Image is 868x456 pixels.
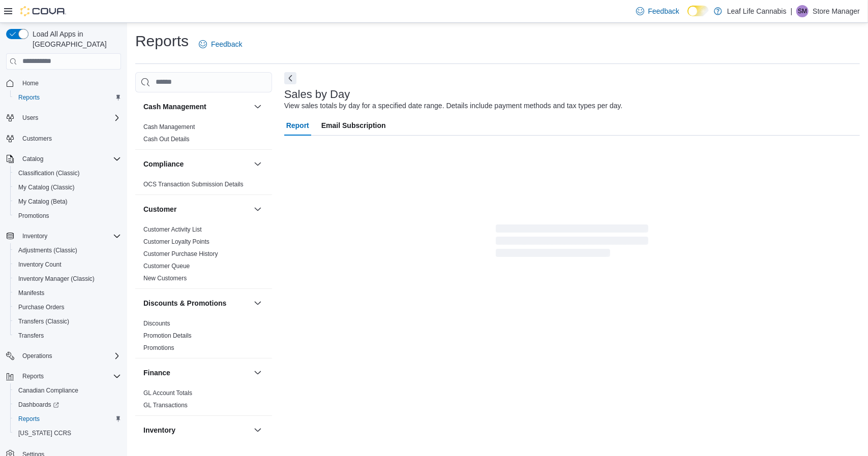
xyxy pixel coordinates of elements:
span: Dashboards [14,399,121,411]
div: Discounts & Promotions [135,317,272,358]
a: Transfers (Classic) [14,315,73,328]
a: GL Account Totals [143,389,192,397]
span: Catalog [18,153,121,165]
a: Classification (Classic) [14,167,84,179]
span: Transfers (Classic) [14,315,121,328]
button: Catalog [2,152,125,166]
button: Home [2,76,125,90]
span: My Catalog (Beta) [18,198,68,206]
a: [US_STATE] CCRS [14,427,75,439]
p: | [791,5,793,17]
span: Transfers (Classic) [18,317,69,325]
span: My Catalog (Classic) [18,183,75,191]
span: Reports [14,91,121,104]
span: Customer Loyalty Points [143,238,209,246]
button: Promotions [10,209,125,223]
a: My Catalog (Beta) [14,196,72,208]
h1: Reports [135,31,189,51]
button: Customers [2,131,125,146]
h3: Compliance [143,159,184,169]
h3: Inventory [143,425,175,435]
span: Cash Out Details [143,135,190,143]
span: Customers [18,132,121,145]
span: Purchase Orders [18,303,65,311]
button: Reports [2,369,125,383]
button: Users [18,112,42,124]
span: Feedback [648,6,679,16]
span: Promotion Details [143,332,192,340]
span: Reports [18,415,40,423]
span: Customer Purchase History [143,250,218,258]
button: Inventory [143,425,250,435]
a: Manifests [14,287,48,299]
a: Promotions [14,210,53,222]
span: Operations [18,350,121,362]
h3: Finance [143,368,170,378]
div: Customer [135,223,272,288]
h3: Discounts & Promotions [143,298,226,308]
span: Load All Apps in [GEOGRAPHIC_DATA] [28,29,121,49]
a: Transfers [14,330,48,342]
a: Customer Activity List [143,226,202,233]
button: Purchase Orders [10,300,125,314]
span: Promotions [14,210,121,222]
a: Reports [14,91,44,104]
button: Reports [10,90,125,105]
button: Discounts & Promotions [252,297,264,309]
span: Inventory Manager (Classic) [14,273,121,285]
button: Inventory [2,229,125,243]
a: Adjustments (Classic) [14,244,81,256]
span: GL Transactions [143,401,188,409]
a: Cash Management [143,123,195,131]
span: GL Account Totals [143,389,192,397]
button: Discounts & Promotions [143,298,250,308]
div: Finance [135,387,272,415]
span: Washington CCRS [14,427,121,439]
span: Promotions [143,344,174,352]
button: My Catalog (Beta) [10,194,125,209]
button: Operations [18,350,56,362]
div: Compliance [135,178,272,194]
button: Catalog [18,153,47,165]
a: Promotions [143,344,174,351]
div: Cash Management [135,121,272,149]
a: Home [18,77,43,89]
span: Feedback [211,39,242,49]
span: Inventory Count [18,260,62,269]
span: Reports [18,93,40,102]
a: Feedback [195,34,246,54]
button: Cash Management [252,101,264,113]
a: Canadian Compliance [14,384,82,397]
button: Adjustments (Classic) [10,243,125,257]
button: Operations [2,349,125,363]
a: GL Transactions [143,402,188,409]
button: Users [2,111,125,125]
span: Dark Mode [687,16,688,17]
p: Store Manager [813,5,860,17]
h3: Cash Management [143,102,206,112]
span: Inventory [22,232,47,240]
span: My Catalog (Classic) [14,181,121,193]
span: Home [22,79,39,87]
a: Discounts [143,320,170,327]
span: Operations [22,352,52,360]
span: Transfers [18,332,44,340]
button: Transfers (Classic) [10,314,125,329]
a: OCS Transaction Submission Details [143,181,244,188]
span: Home [18,77,121,89]
button: Inventory Manager (Classic) [10,272,125,286]
button: Cash Management [143,102,250,112]
span: My Catalog (Beta) [14,196,121,208]
span: OCS Transaction Submission Details [143,180,244,188]
p: Leaf Life Cannabis [727,5,787,17]
a: Dashboards [14,399,63,411]
span: Purchase Orders [14,301,121,313]
span: Classification (Classic) [14,167,121,179]
button: Manifests [10,286,125,300]
a: New Customers [143,275,187,282]
button: Customer [143,204,250,214]
span: Inventory [18,230,121,242]
button: Customer [252,203,264,215]
span: Transfers [14,330,121,342]
button: Reports [10,412,125,426]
